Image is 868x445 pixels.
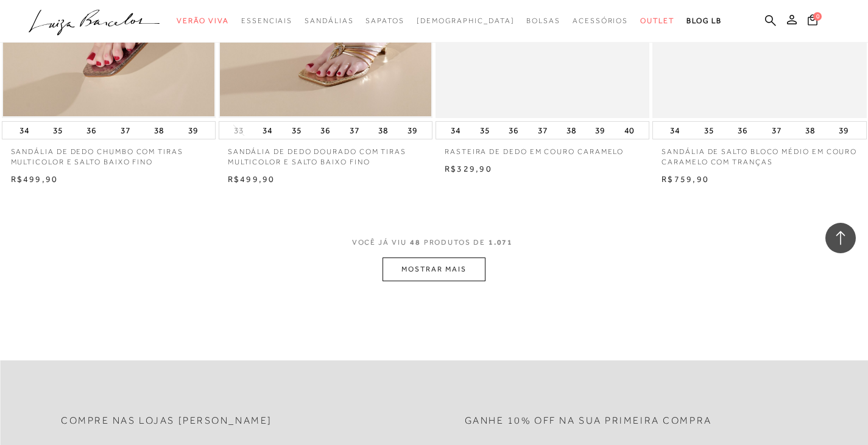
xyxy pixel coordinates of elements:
[813,12,822,21] span: 0
[177,16,229,25] span: Verão Viva
[16,122,33,139] button: 34
[563,122,580,139] button: 38
[352,238,517,247] span: VOCÊ JÁ VIU PRODUTOS DE
[526,16,560,25] span: Bolsas
[802,122,819,139] button: 38
[573,16,628,25] span: Acessórios
[259,122,276,139] button: 34
[686,10,722,32] a: BLOG LB
[375,122,392,139] button: 38
[365,16,404,25] span: Sapatos
[317,122,334,139] button: 36
[640,10,674,32] a: categoryNavScreenReaderText
[686,16,722,25] span: BLOG LB
[11,174,58,184] span: R$499,90
[2,139,216,167] a: SANDÁLIA DE DEDO CHUMBO COM TIRAS MULTICOLOR E SALTO BAIXO FINO
[573,10,628,32] a: categoryNavScreenReaderText
[49,122,66,139] button: 35
[288,122,305,139] button: 35
[383,258,485,281] button: MOSTRAR MAIS
[117,122,134,139] button: 37
[621,122,638,139] button: 40
[346,122,363,139] button: 37
[489,238,513,247] span: 1.071
[445,164,492,173] span: R$329,90
[700,122,718,139] button: 35
[305,10,353,32] a: categoryNavScreenReaderText
[404,122,421,139] button: 39
[417,16,515,25] span: [DEMOGRAPHIC_DATA]
[177,10,229,32] a: categoryNavScreenReaderText
[591,122,609,139] button: 39
[150,122,168,139] button: 38
[83,122,100,139] button: 36
[734,122,751,139] button: 36
[534,122,551,139] button: 37
[666,122,683,139] button: 34
[804,13,821,30] button: 0
[410,238,421,247] span: 48
[219,139,432,167] a: SANDÁLIA DE DEDO DOURADO COM TIRAS MULTICOLOR E SALTO BAIXO FINO
[835,122,852,139] button: 39
[447,122,464,139] button: 34
[476,122,493,139] button: 35
[640,16,674,25] span: Outlet
[417,10,515,32] a: noSubCategoriesText
[652,139,866,167] a: SANDÁLIA DE SALTO BLOCO MÉDIO EM COURO CARAMELO COM TRANÇAS
[436,139,649,157] a: RASTEIRA DE DEDO EM COURO CARAMELO
[662,174,709,184] span: R$759,90
[241,16,292,25] span: Essenciais
[241,10,292,32] a: categoryNavScreenReaderText
[305,16,353,25] span: Sandálias
[230,125,247,136] button: 33
[185,122,202,139] button: 39
[228,174,275,184] span: R$499,90
[61,415,272,427] h2: Compre nas lojas [PERSON_NAME]
[768,122,785,139] button: 37
[365,10,404,32] a: categoryNavScreenReaderText
[465,415,712,427] h2: Ganhe 10% off na sua primeira compra
[526,10,560,32] a: categoryNavScreenReaderText
[505,122,522,139] button: 36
